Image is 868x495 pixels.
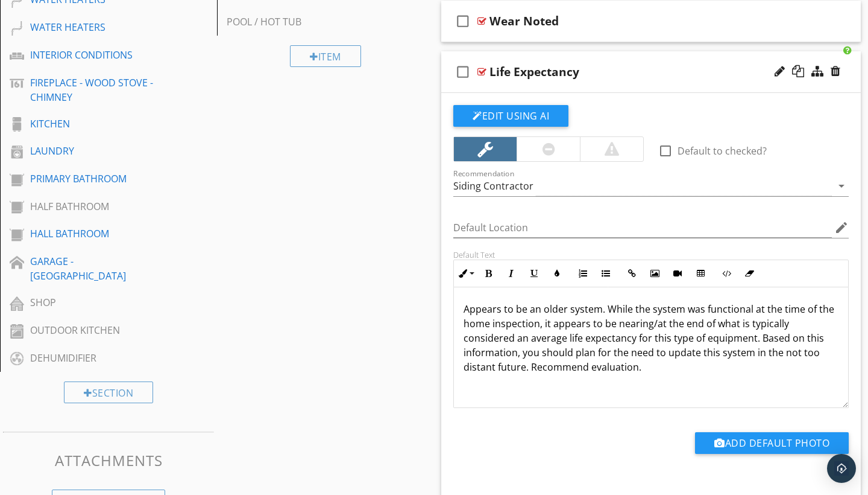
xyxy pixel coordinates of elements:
button: Code View [715,262,738,285]
div: Open Intercom Messenger [827,454,856,483]
div: Section [64,382,153,403]
div: GARAGE - [GEOGRAPHIC_DATA] [30,254,160,283]
i: check_box_outline_blank [453,7,473,36]
div: Wear Noted [489,14,559,28]
div: HALF BATHROOM [30,199,160,214]
div: Life Expectancy [489,65,579,79]
button: Italic (⌘I) [500,262,523,285]
div: HALL BATHROOM [30,226,160,241]
div: DEHUMIDIFIER [30,351,160,365]
div: KITCHEN [30,117,160,131]
div: FIREPLACE - WOOD STOVE - CHIMNEY [30,75,160,104]
div: POOL / HOT TUB [227,14,383,29]
button: Insert Image (⌘P) [643,262,666,285]
div: Item [290,45,361,67]
button: Insert Table [689,262,712,285]
div: Siding Contractor [453,180,533,191]
button: Insert Link (⌘K) [620,262,643,285]
button: Ordered List [571,262,594,285]
div: INTERIOR CONDITIONS [30,48,160,62]
button: Bold (⌘B) [477,262,500,285]
button: Clear Formatting [738,262,761,285]
button: Underline (⌘U) [523,262,546,285]
p: Appears to be an older system. While the system was functional at the time of the home inspection... [464,302,838,374]
button: Edit Using AI [453,105,568,127]
button: Insert Video [666,262,689,285]
button: Add Default Photo [695,432,849,454]
div: OUTDOOR KITCHEN [30,323,160,337]
div: SHOP [30,295,160,310]
i: arrow_drop_down [834,179,849,193]
div: WATER HEATERS [30,20,160,34]
label: Default to checked? [678,145,767,157]
button: Inline Style [454,262,477,285]
button: Unordered List [594,262,617,285]
div: Default Text [453,250,849,260]
i: edit [834,220,849,235]
button: Colors [546,262,568,285]
div: PRIMARY BATHROOM [30,171,160,186]
input: Default Location [453,218,832,238]
div: LAUNDRY [30,144,160,158]
i: check_box_outline_blank [453,57,473,86]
